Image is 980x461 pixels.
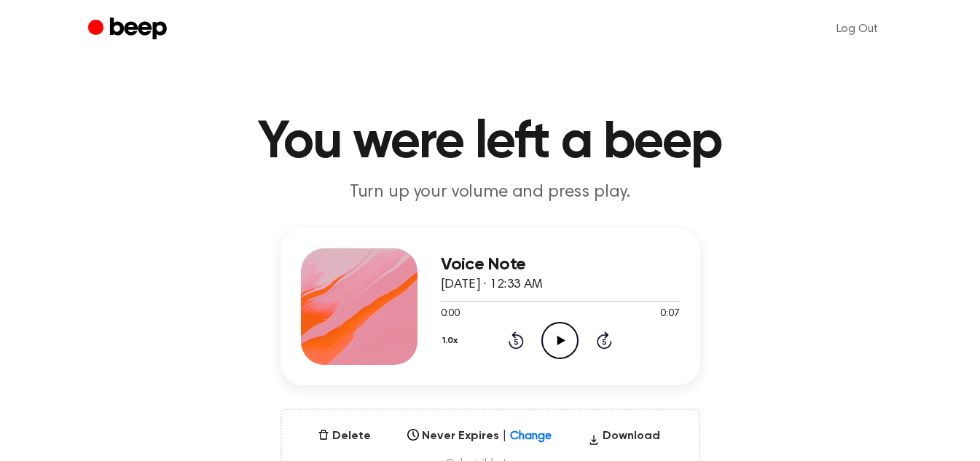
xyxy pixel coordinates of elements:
[88,15,170,44] a: Beep
[211,181,770,205] p: Turn up your volume and press play.
[822,12,893,47] a: Log Out
[441,307,460,322] span: 0:00
[117,117,863,169] h1: You were left a beep
[441,278,543,291] span: [DATE] · 12:33 AM
[312,427,377,445] button: Delete
[441,255,680,275] h3: Voice Note
[660,307,679,322] span: 0:07
[441,328,463,353] button: 1.0x
[582,427,666,451] button: Download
